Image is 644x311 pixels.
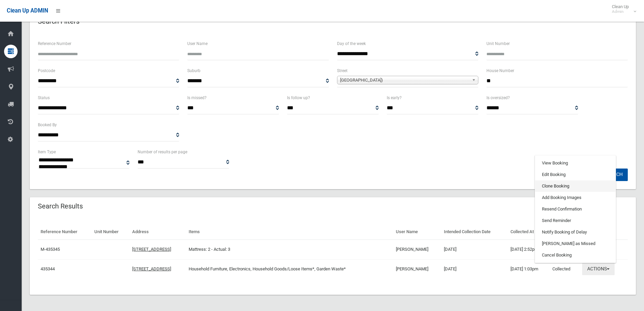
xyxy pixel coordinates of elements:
[41,266,55,271] a: 435344
[337,67,348,74] label: Street
[387,94,402,102] label: Is early?
[486,40,510,47] label: Unit Number
[441,240,507,259] td: [DATE]
[535,203,616,215] a: Resend Confirmation
[441,224,507,240] th: Intended Collection Date
[393,259,442,279] td: [PERSON_NAME]
[550,259,579,279] td: Collected
[287,94,310,102] label: Is follow up?
[186,240,393,259] td: Mattress: 2 - Actual: 3
[38,148,56,156] label: Item Type
[7,7,48,14] span: Clean Up ADMIN
[38,224,92,240] th: Reference Number
[38,67,55,74] label: Postcode
[138,148,187,156] label: Number of results per page
[187,67,200,74] label: Suburb
[582,263,615,275] button: Actions
[30,200,91,213] header: Search Results
[41,247,60,252] a: M-435345
[535,180,616,192] a: Clone Booking
[393,224,442,240] th: User Name
[38,121,57,129] label: Booked By
[486,94,510,102] label: Is oversized?
[535,249,616,261] a: Cancel Booking
[612,9,629,14] small: Admin
[92,224,129,240] th: Unit Number
[609,4,636,14] span: Clean Up
[508,224,550,240] th: Collected At
[535,238,616,249] a: [PERSON_NAME] as Missed
[337,40,366,47] label: Day of the week
[187,40,208,47] label: User Name
[132,247,171,252] a: [STREET_ADDRESS]
[486,67,514,74] label: House Number
[340,76,469,84] span: [GEOGRAPHIC_DATA])
[441,259,507,279] td: [DATE]
[132,266,171,271] a: [STREET_ADDRESS]
[393,240,442,259] td: [PERSON_NAME]
[186,259,393,279] td: Household Furniture, Electronics, Household Goods/Loose Items*, Garden Waste*
[129,224,186,240] th: Address
[535,157,616,169] a: View Booking
[535,192,616,203] a: Add Booking Images
[186,224,393,240] th: Items
[187,94,207,102] label: Is missed?
[38,94,50,102] label: Status
[508,240,550,259] td: [DATE] 2:52pm
[535,169,616,180] a: Edit Booking
[38,40,71,47] label: Reference Number
[535,215,616,226] a: Send Reminder
[508,259,550,279] td: [DATE] 1:03pm
[535,226,616,238] a: Notify Booking of Delay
